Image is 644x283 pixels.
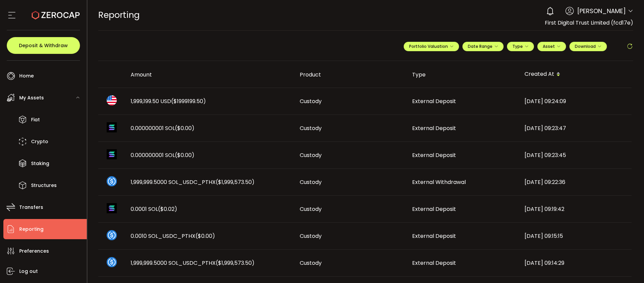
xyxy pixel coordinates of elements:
[300,151,322,159] span: Custody
[577,6,626,15] span: [PERSON_NAME]
[519,259,632,267] div: [DATE] 09:14:29
[107,203,117,213] img: sol_portfolio.png
[462,42,504,51] button: Date Range
[131,124,194,132] span: 0.000000001 SOL
[131,205,177,213] span: 0.0001 SOL
[131,232,215,240] span: 0.0010 SOL_USDC_PTHX
[7,37,80,54] button: Deposit & Withdraw
[412,259,456,267] span: External Deposit
[19,224,44,234] span: Reporting
[300,259,322,267] span: Custody
[125,71,294,78] div: Amount
[575,43,601,49] span: Download
[294,71,407,78] div: Product
[519,232,632,240] div: [DATE] 09:15:15
[610,251,644,283] iframe: Chat Widget
[300,205,322,213] span: Custody
[300,97,322,105] span: Custody
[519,97,632,105] div: [DATE] 09:24:09
[107,257,117,267] img: sol_usdc_pthx_portfolio.png
[19,93,44,103] span: My Assets
[107,95,117,105] img: usd_portfolio.svg
[545,19,633,27] span: First Digital Trust Limited (fcd17e)
[519,151,632,159] div: [DATE] 09:23:45
[412,178,466,186] span: External Withdrawal
[412,232,456,240] span: External Deposit
[412,124,456,132] span: External Deposit
[404,42,459,51] button: Portfolio Valuation
[412,97,456,105] span: External Deposit
[19,71,34,81] span: Home
[537,42,566,51] button: Asset
[19,202,43,212] span: Transfers
[468,43,498,49] span: Date Range
[107,230,117,240] img: sol_usdc_pthx_portfolio.png
[31,181,57,190] span: Structures
[107,122,117,132] img: sol_portfolio.png
[171,97,206,105] span: ($1999199.50)
[412,151,456,159] span: External Deposit
[195,232,215,240] span: ($0.00)
[543,43,555,49] span: Asset
[216,259,254,267] span: ($1,999,573.50)
[175,124,194,132] span: ($0.00)
[158,205,177,213] span: ($0.02)
[19,43,68,48] span: Deposit & Withdraw
[412,205,456,213] span: External Deposit
[507,42,534,51] button: Type
[407,71,519,78] div: Type
[519,205,632,213] div: [DATE] 09:19:42
[31,159,49,168] span: Staking
[19,266,38,276] span: Log out
[131,97,206,105] span: 1,999,199.50 USD
[131,178,254,186] span: 1,999,999.5000 SOL_USDC_PTHX
[569,42,607,51] button: Download
[512,43,529,49] span: Type
[98,9,140,21] span: Reporting
[519,178,632,186] div: [DATE] 09:22:36
[300,232,322,240] span: Custody
[31,115,40,125] span: Fiat
[519,124,632,132] div: [DATE] 09:23:47
[107,149,117,159] img: sol_portfolio.png
[300,178,322,186] span: Custody
[107,176,117,186] img: sol_usdc_pthx_portfolio.png
[216,178,254,186] span: ($1,999,573.50)
[409,43,454,49] span: Portfolio Valuation
[19,246,49,256] span: Preferences
[131,259,254,267] span: 1,999,999.5000 SOL_USDC_PTHX
[300,124,322,132] span: Custody
[175,151,194,159] span: ($0.00)
[31,137,48,147] span: Crypto
[131,151,194,159] span: 0.000000001 SOL
[519,69,632,80] div: Created At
